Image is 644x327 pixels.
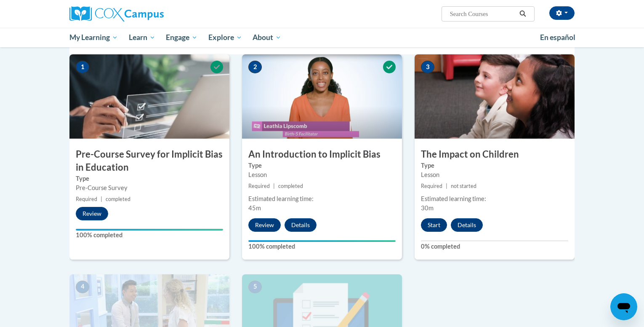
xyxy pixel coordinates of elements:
span: | [101,196,102,202]
span: completed [106,196,130,202]
label: 100% completed [248,242,396,251]
span: My Learning [69,32,118,43]
button: Start [421,218,447,232]
span: 4 [76,281,89,293]
span: En español [540,33,575,42]
button: Account Settings [549,6,575,20]
span: About [253,32,281,43]
img: Course Image [69,54,229,139]
button: Search [516,9,529,19]
div: Estimated learning time: [421,194,568,204]
h3: The Impact on Children [415,148,575,161]
img: Course Image [242,54,402,139]
span: Required [248,183,270,189]
span: not started [451,183,476,189]
a: Cox Campus [69,6,229,21]
span: 5 [248,281,262,293]
span: | [446,183,447,189]
label: 100% completed [76,231,223,240]
label: Type [76,174,223,183]
h3: An Introduction to Implicit Bias [242,148,402,161]
span: 45m [248,204,261,212]
span: 3 [421,61,434,73]
button: Review [248,218,281,232]
span: completed [278,183,303,189]
label: Type [248,161,396,170]
div: Estimated learning time: [248,194,396,204]
span: Required [421,183,442,189]
a: En español [535,29,581,46]
span: 1 [76,61,89,73]
span: Required [76,196,97,202]
span: 30m [421,204,434,212]
a: Engage [160,28,203,47]
label: Type [421,161,568,170]
span: 2 [248,61,262,73]
button: Details [285,218,317,232]
a: About [247,28,287,47]
h3: Pre-Course Survey for Implicit Bias in Education [69,148,229,174]
img: Cox Campus [69,6,164,21]
div: Main menu [57,28,587,47]
span: Explore [208,32,242,43]
span: | [273,183,275,189]
label: 0% completed [421,242,568,251]
button: Review [76,207,108,220]
span: Engage [166,32,197,43]
div: Your progress [248,240,396,242]
div: Lesson [248,170,396,180]
a: Explore [203,28,247,47]
div: Lesson [421,170,568,180]
input: Search Courses [449,9,516,19]
div: Pre-Course Survey [76,183,223,193]
a: Learn [123,28,161,47]
span: Learn [129,32,155,43]
iframe: Button to launch messaging window [610,293,637,320]
div: Your progress [76,229,223,231]
a: My Learning [64,28,123,47]
button: Details [451,218,483,232]
img: Course Image [415,54,575,139]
